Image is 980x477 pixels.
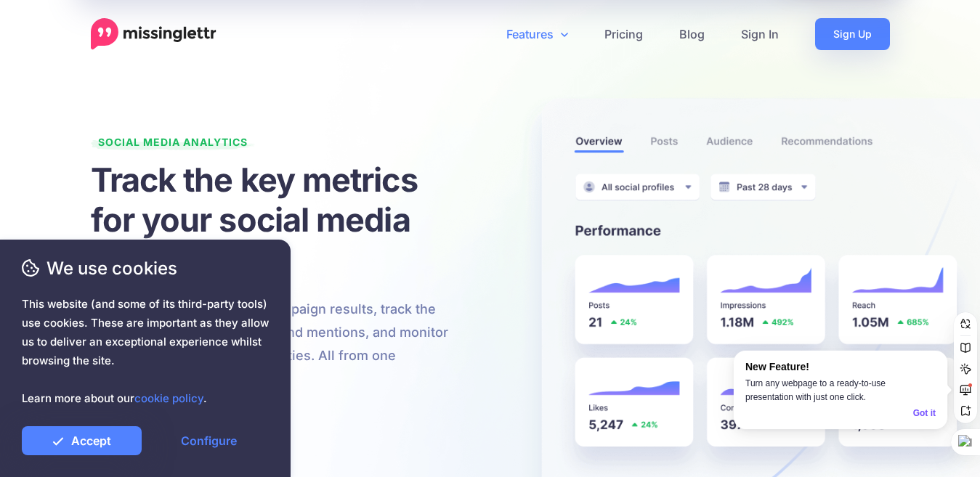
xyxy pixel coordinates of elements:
h1: Track the key metrics for your social media campaigns [91,160,465,280]
a: Sign In [723,18,797,50]
a: Blog [661,18,723,50]
a: Pricing [586,18,661,50]
span: We use cookies [22,256,269,281]
span: This website (and some of its third-party tools) use cookies. These are important as they allow u... [22,295,269,408]
a: Home [91,18,216,50]
a: Accept [22,426,142,455]
a: Features [488,18,586,50]
a: Configure [149,426,269,455]
a: cookie policy [134,391,203,405]
span: Social Media Analytics [91,136,255,155]
a: Sign Up [815,18,890,50]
